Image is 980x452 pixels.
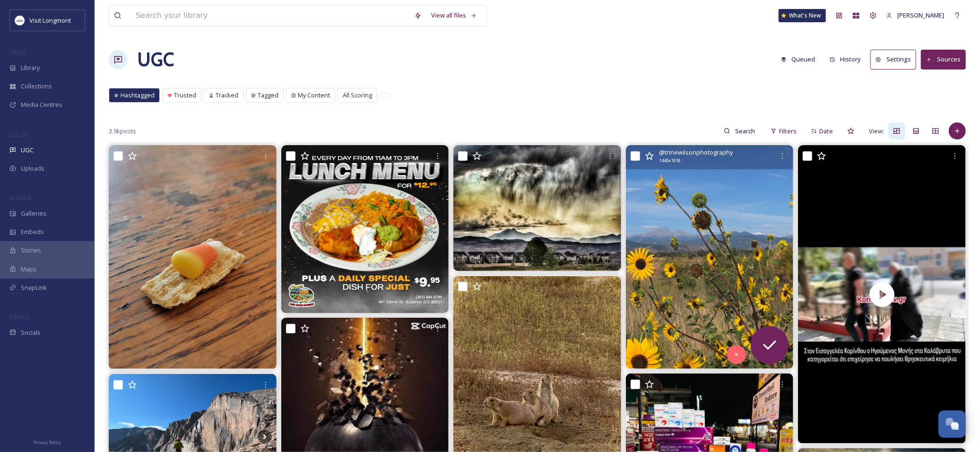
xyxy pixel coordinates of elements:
button: Open Chat [938,410,966,438]
a: Settings [870,50,921,69]
span: Maps [21,265,36,274]
img: The triscuits and the candy corn were right there, so I had to try. Salty, sweet, crispy. Maybe I... [109,145,277,369]
button: History [825,50,866,69]
span: Tracked [216,91,238,100]
span: Library [21,63,40,72]
a: UGC [137,45,174,74]
span: Visit Longmont [29,16,71,25]
a: View all files [426,6,482,25]
span: View: [869,127,884,136]
span: WIDGETS [9,194,31,201]
input: Search your library [131,5,409,26]
button: Queued [776,50,820,69]
span: Trusted [174,91,196,100]
a: History [825,50,871,69]
span: UGC [21,146,34,155]
a: Privacy Policy [34,436,61,447]
input: Search [730,122,761,140]
span: SnapLink [21,283,47,292]
img: Longs Peak looking metal tonight 🤘🏽 🎸⛰️ #longmont #strongmont #ozzy #ripozzy #colorado [453,145,621,271]
span: All Scoring [343,91,372,100]
span: Collections [21,82,52,91]
button: Settings [870,50,916,69]
span: Galleries [21,209,46,218]
span: Hashtagged [121,91,155,100]
img: Sunflowers & mountain range… 🥰 [626,145,794,368]
img: thumbnail [798,145,966,443]
span: Media Centres [21,100,62,109]
span: Date [819,127,833,136]
span: [PERSON_NAME] [897,11,944,19]
span: Embeds [21,227,44,236]
span: COLLECT [9,131,30,138]
span: Uploads [21,164,44,173]
img: 🍽️🔥 Big taste, small price—lunch with us for $12.95 or grab today’s special! . . . . . . #casaaga... [281,145,449,313]
span: SOCIALS [9,313,28,321]
span: My Content [298,91,330,100]
span: 1440 x 1918 [659,157,680,164]
img: longmont.jpg [15,16,25,25]
span: @ trinewilsonphotography [659,148,733,157]
video: Στον Εισαγγελέα Κορίνθου οδηγήθηκε πριν από λίγα λεπτά ο Ηγούμενος Μονής στα Καλάβρυτα που κατηγο... [798,145,966,443]
span: Stories [21,246,41,255]
button: Sources [921,50,966,69]
span: Socials [21,328,41,337]
span: 3.9k posts [109,127,136,136]
span: Tagged [258,91,278,100]
span: Privacy Policy [34,439,61,445]
span: Filters [779,127,797,136]
a: [PERSON_NAME] [882,6,949,25]
a: Queued [776,50,825,69]
span: MEDIA [9,49,26,56]
a: What's New [779,9,826,22]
